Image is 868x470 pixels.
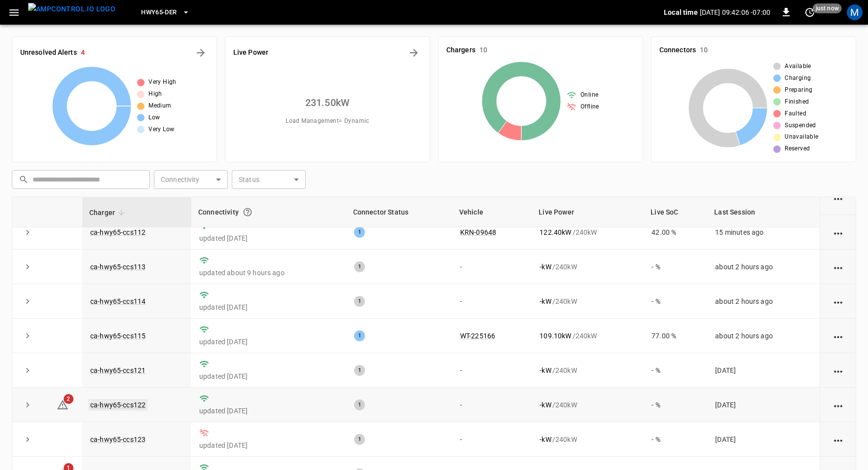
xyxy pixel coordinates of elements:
[540,227,636,237] div: / 240 kW
[644,215,707,250] td: 42.00 %
[540,400,636,410] div: / 240 kW
[198,203,339,221] div: Connectivity
[354,296,365,307] div: 1
[452,388,532,422] td: -
[354,365,365,376] div: 1
[90,366,145,374] a: ca-hwy65-ccs121
[354,227,365,238] div: 1
[406,45,422,61] button: Energy Overview
[540,296,551,306] p: - kW
[452,250,532,284] td: -
[141,7,177,18] span: HWY65-DER
[199,302,338,312] p: updated [DATE]
[664,7,698,17] p: Local time
[532,197,644,227] th: Live Power
[540,365,636,375] div: / 240 kW
[90,228,145,236] a: ca-hwy65-ccs112
[785,97,809,107] span: Finished
[199,233,338,243] p: updated [DATE]
[832,227,844,237] div: action cell options
[193,45,209,61] button: All Alerts
[64,394,73,404] span: 2
[644,250,707,284] td: - %
[707,422,820,457] td: [DATE]
[28,3,115,15] img: ampcontrol.io logo
[832,434,844,444] div: action cell options
[832,365,844,375] div: action cell options
[540,227,571,237] p: 122.40 kW
[346,197,452,227] th: Connector Status
[832,400,844,410] div: action cell options
[540,400,551,410] p: - kW
[785,109,806,119] span: Faulted
[785,62,811,72] span: Available
[199,337,338,347] p: updated [DATE]
[90,263,145,271] a: ca-hwy65-ccs113
[707,215,820,250] td: 15 minutes ago
[540,331,571,341] p: 109.10 kW
[354,330,365,341] div: 1
[802,4,818,20] button: set refresh interval
[460,228,496,236] a: KRN-09648
[785,121,816,131] span: Suspended
[644,388,707,422] td: - %
[20,328,35,343] button: expand row
[233,47,268,58] h6: Live Power
[700,7,770,17] p: [DATE] 09:42:06 -07:00
[452,197,532,227] th: Vehicle
[644,284,707,319] td: - %
[148,77,177,87] span: Very High
[89,207,128,218] span: Charger
[707,250,820,284] td: about 2 hours ago
[20,363,35,378] button: expand row
[452,422,532,457] td: -
[813,3,842,13] span: just now
[199,406,338,416] p: updated [DATE]
[148,89,162,99] span: High
[540,365,551,375] p: - kW
[700,45,708,56] h6: 10
[354,261,365,272] div: 1
[707,197,820,227] th: Last Session
[148,113,160,123] span: Low
[57,400,69,408] a: 2
[580,102,599,112] span: Offline
[90,332,145,340] a: ca-hwy65-ccs115
[540,331,636,341] div: / 240 kW
[452,353,532,388] td: -
[832,296,844,306] div: action cell options
[540,262,636,272] div: / 240 kW
[707,388,820,422] td: [DATE]
[81,47,85,58] h6: 4
[659,45,696,56] h6: Connectors
[305,95,350,110] h6: 231.50 kW
[832,262,844,272] div: action cell options
[580,90,598,100] span: Online
[847,4,863,20] div: profile-icon
[354,399,365,410] div: 1
[644,353,707,388] td: - %
[446,45,475,56] h6: Chargers
[199,268,338,278] p: updated about 9 hours ago
[20,398,35,412] button: expand row
[479,45,487,56] h6: 10
[707,284,820,319] td: about 2 hours ago
[148,101,171,111] span: Medium
[20,432,35,447] button: expand row
[137,3,193,22] button: HWY65-DER
[785,144,810,154] span: Reserved
[707,353,820,388] td: [DATE]
[540,434,636,444] div: / 240 kW
[452,284,532,319] td: -
[239,203,256,221] button: Connection between the charger and our software.
[540,262,551,272] p: - kW
[20,294,35,309] button: expand row
[199,440,338,450] p: updated [DATE]
[20,259,35,274] button: expand row
[644,197,707,227] th: Live SoC
[20,225,35,240] button: expand row
[785,132,818,142] span: Unavailable
[832,331,844,341] div: action cell options
[785,73,811,83] span: Charging
[540,296,636,306] div: / 240 kW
